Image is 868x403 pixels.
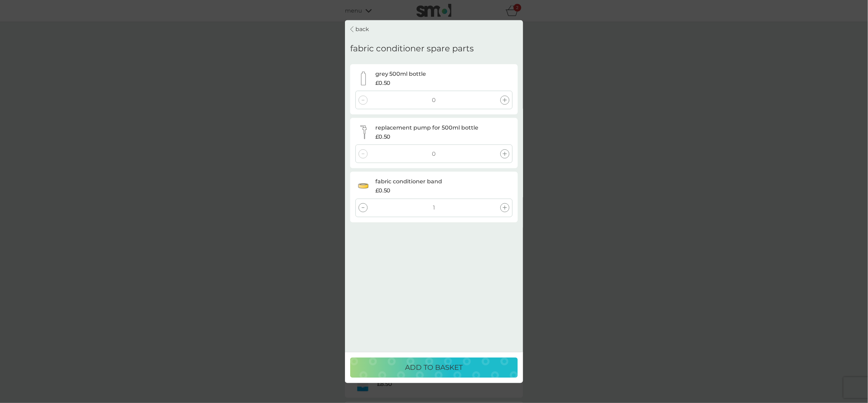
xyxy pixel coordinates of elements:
p: 0 [432,149,436,159]
p: 1 [433,203,435,212]
p: fabric conditioner band [375,177,442,186]
img: grey 500ml bottle [356,71,370,85]
button: back [350,20,369,38]
h2: fabric conditioner spare parts [350,44,474,54]
p: back [355,25,369,34]
p: replacement pump for 500ml bottle [375,123,479,132]
span: £0.50 [375,78,391,87]
span: £0.50 [375,132,391,141]
p: grey 500ml bottle [375,69,426,79]
button: ADD TO BASKET [350,357,518,378]
p: 0 [432,96,436,105]
span: £0.50 [375,186,391,195]
img: fabric conditioner band [356,179,370,193]
p: ADD TO BASKET [405,362,463,373]
img: replacement pump for 500ml bottle [356,125,370,139]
